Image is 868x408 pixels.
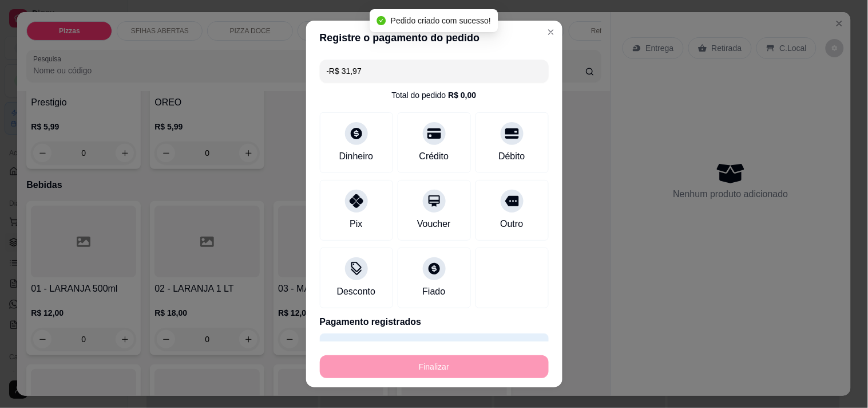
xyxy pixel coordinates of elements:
[498,150,525,163] div: Débito
[391,16,491,25] span: Pedido criado com sucesso!
[391,89,476,101] div: Total do pedido
[339,150,374,163] div: Dinheiro
[337,285,376,299] div: Desconto
[350,217,362,231] div: Pix
[327,60,542,83] input: Ex.: hambúrguer de cordeiro
[417,217,451,231] div: Voucher
[320,315,549,329] p: Pagamento registrados
[419,150,449,163] div: Crédito
[306,21,562,55] header: Registre o pagamento do pedido
[377,16,386,25] span: check-circle
[500,217,523,231] div: Outro
[448,89,476,101] div: R$ 0,00
[542,23,560,41] button: Close
[422,285,445,299] div: Fiado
